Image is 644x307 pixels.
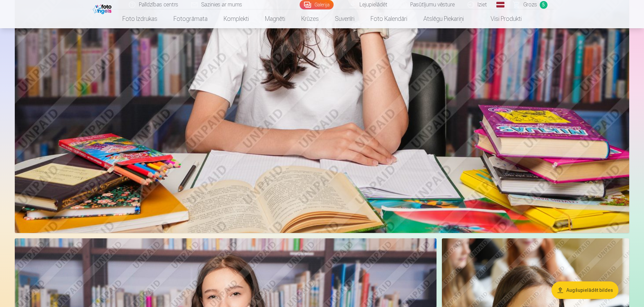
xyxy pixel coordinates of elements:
[415,9,472,28] a: Atslēgu piekariņi
[293,9,327,28] a: Krūzes
[114,9,165,28] a: Foto izdrukas
[257,9,293,28] a: Magnēti
[540,1,547,9] span: 5
[363,9,415,28] a: Foto kalendāri
[165,9,216,28] a: Fotogrāmata
[523,1,537,9] span: Grozs
[552,281,618,299] button: Augšupielādēt bildes
[216,9,257,28] a: Komplekti
[327,9,363,28] a: Suvenīri
[472,9,530,28] a: Visi produkti
[93,3,113,14] img: /fa1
